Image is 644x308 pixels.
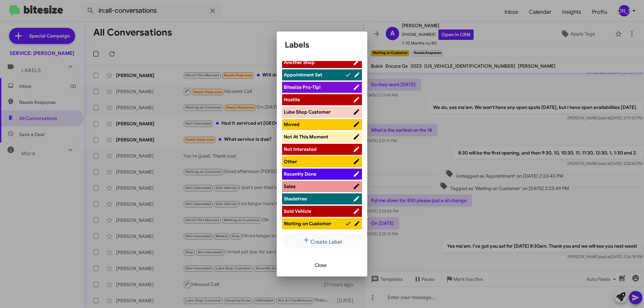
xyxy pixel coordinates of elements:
span: Lube Shop Customer [284,109,331,115]
span: Sales [284,183,296,189]
span: Not At This Moment [284,134,328,140]
span: Waiting on Customer [284,221,331,227]
span: Hostile [284,97,300,103]
span: Moved [284,121,300,127]
span: Other [284,159,297,165]
span: Sold Vehicle [284,208,311,214]
span: Not Interested [284,146,317,152]
span: Shadetree [284,196,307,202]
span: Recently Done [284,171,316,177]
span: Appointment Set [284,72,322,78]
span: Bitesize Pro-Tip! [284,84,321,90]
button: Create Label [282,233,362,248]
button: Close [309,259,332,271]
span: Another Shop [284,59,315,65]
span: Close [315,259,327,271]
h1: Labels [285,40,359,50]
